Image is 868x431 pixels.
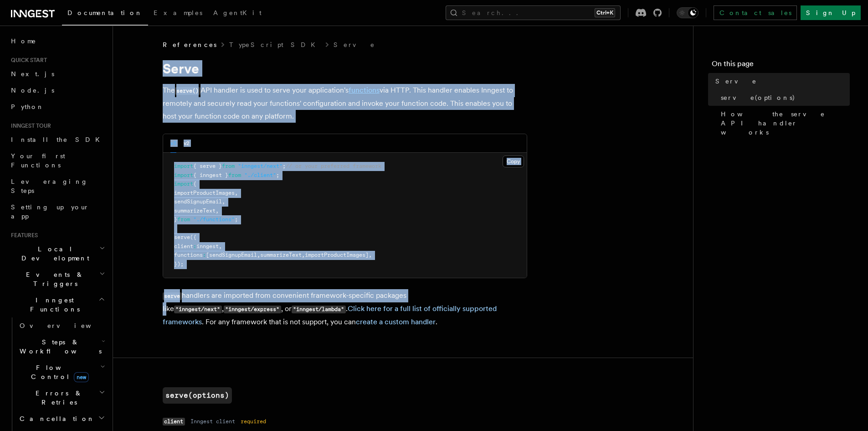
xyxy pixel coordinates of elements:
[16,363,100,381] span: Flow Control
[11,103,44,110] span: Python
[163,84,527,123] p: The API handler is used to serve your application's via HTTP. This handler enables Inngest to rem...
[196,243,219,249] span: inngest
[190,234,196,240] span: ({
[7,57,47,64] span: Quick start
[16,334,107,359] button: Steps & Workflows
[260,252,302,258] span: summarizeText
[334,40,375,49] a: Serve
[677,7,699,18] button: Toggle dark mode
[228,172,241,178] span: from
[163,387,232,404] a: serve(options)
[369,252,372,258] span: ,
[174,216,177,223] span: }
[20,322,113,329] span: Overview
[244,172,276,178] span: "./client"
[148,3,208,25] a: Examples
[67,9,143,16] span: Documentation
[206,252,257,258] span: [sendSignupEmail
[193,163,222,169] span: { serve }
[174,198,222,205] span: sendSignupEmail
[11,136,105,143] span: Install the SDK
[11,70,54,78] span: Next.js
[714,5,797,20] a: Contact sales
[7,232,38,239] span: Features
[174,306,222,313] code: "inngest/next"
[174,190,235,196] span: importProductImages
[174,163,193,169] span: import
[190,418,235,425] dd: Inngest client
[282,163,286,169] span: ;
[224,306,281,313] code: "inngest/express"
[7,270,99,288] span: Events & Triggers
[11,203,89,220] span: Setting up your app
[216,208,219,214] span: ,
[595,8,615,17] kbd: Ctrl+K
[208,3,267,25] a: AgentKit
[241,418,266,425] dd: required
[11,178,88,194] span: Leveraging Steps
[712,73,850,89] a: Serve
[715,77,757,86] span: Serve
[721,93,796,102] span: serve(options)
[203,252,206,258] span: :
[229,40,321,49] a: TypeScript SDK
[16,385,107,410] button: Errors & Retries
[175,87,200,95] code: serve()
[74,372,89,382] span: new
[193,216,235,223] span: "./functions"
[717,89,850,106] a: serve(options)
[174,172,193,178] span: import
[174,243,193,249] span: client
[721,109,850,137] span: How the serve API handler works
[11,36,36,46] span: Home
[7,241,107,266] button: Local Development
[302,252,305,258] span: ,
[62,3,148,26] a: Documentation
[7,99,107,115] a: Python
[177,216,190,223] span: from
[184,134,190,153] button: v2
[7,296,98,314] span: Inngest Functions
[7,244,99,263] span: Local Development
[7,266,107,292] button: Events & Triggers
[356,317,436,326] a: create a custom handler
[16,317,107,334] a: Overview
[717,106,850,140] a: How the serve API handler works
[801,5,861,20] a: Sign Up
[163,292,182,300] code: serve
[238,163,282,169] span: "inngest/next"
[276,172,279,178] span: ;
[154,9,202,16] span: Examples
[7,122,51,130] span: Inngest tour
[7,82,107,99] a: Node.js
[174,208,216,214] span: summarizeText
[222,198,225,205] span: ,
[163,60,527,77] h1: Serve
[170,134,176,153] button: v3
[235,216,238,223] span: ;
[7,292,107,317] button: Inngest Functions
[193,172,228,178] span: { inngest }
[446,5,621,20] button: Search...Ctrl+K
[257,252,260,258] span: ,
[7,173,107,199] a: Leveraging Steps
[213,9,262,16] span: AgentKit
[174,181,193,187] span: import
[235,190,238,196] span: ,
[7,199,107,224] a: Setting up your app
[11,87,54,94] span: Node.js
[7,33,107,49] a: Home
[712,58,850,73] h4: On this page
[174,261,184,267] span: });
[174,234,190,240] span: serve
[174,252,203,258] span: functions
[286,163,381,169] span: // or your preferred framework
[7,131,107,148] a: Install the SDK
[305,252,369,258] span: importProductImages]
[7,66,107,82] a: Next.js
[193,181,196,187] span: {
[193,243,196,249] span: :
[349,86,380,94] a: functions
[7,148,107,173] a: Your first Functions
